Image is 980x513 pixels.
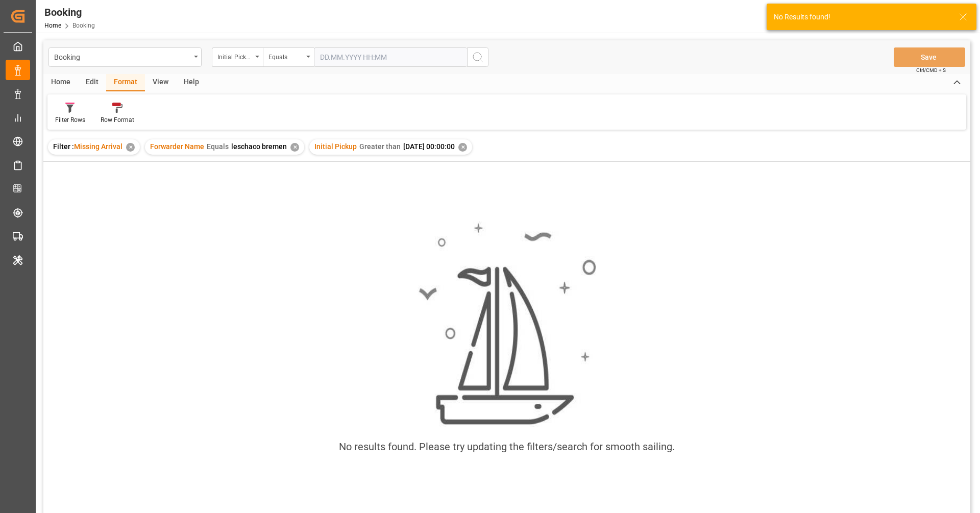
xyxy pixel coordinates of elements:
div: ✕ [458,143,467,152]
span: Greater than [359,142,401,151]
span: Missing Arrival [74,142,122,151]
div: Home [43,74,78,91]
div: Filter Rows [55,115,85,125]
span: Initial Pickup [314,142,357,151]
div: Equals [268,50,303,62]
span: Equals [207,142,229,151]
span: Filter : [53,142,74,151]
div: No Results found! [774,12,949,22]
div: ✕ [290,143,299,152]
div: Edit [78,74,106,91]
div: Format [106,74,145,91]
button: open menu [212,47,263,67]
div: ✕ [126,143,135,152]
div: Booking [54,50,190,63]
div: Initial Pickup [217,50,252,62]
div: No results found. Please try updating the filters/search for smooth sailing. [339,439,675,454]
img: smooth_sailing.jpeg [418,222,596,427]
span: leschaco bremen [231,142,287,151]
button: search button [467,47,488,67]
div: Booking [44,5,95,20]
span: Forwarder Name [150,142,204,151]
button: open menu [48,47,202,67]
div: View [145,74,176,91]
button: Save [894,47,965,67]
span: Ctrl/CMD + S [916,66,946,74]
input: DD.MM.YYYY HH:MM [314,47,467,67]
div: Help [176,74,207,91]
div: Row Format [101,115,134,125]
button: open menu [263,47,314,67]
span: [DATE] 00:00:00 [403,142,455,151]
a: Home [44,22,61,29]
